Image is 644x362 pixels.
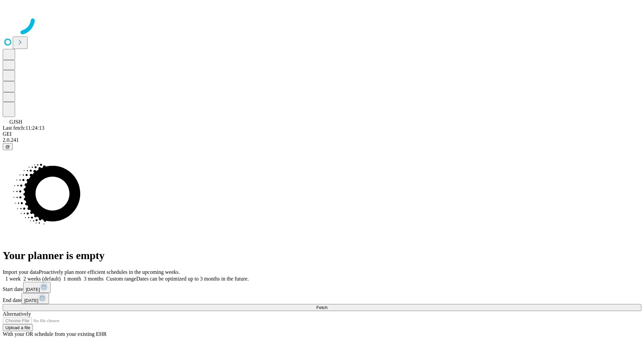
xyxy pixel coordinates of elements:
[84,276,104,282] span: 3 months
[3,269,39,275] span: Import your data
[21,293,49,304] button: [DATE]
[23,276,61,282] span: 2 weeks (default)
[3,324,33,331] button: Upload a file
[63,276,81,282] span: 1 month
[3,143,13,150] button: @
[3,293,641,304] div: End date
[136,276,249,282] span: Dates can be optimized up to 3 months in the future.
[39,269,180,275] span: Proactively plan more efficient schedules in the upcoming weeks.
[5,276,21,282] span: 1 week
[23,282,51,293] button: [DATE]
[9,119,22,125] span: GJSH
[316,305,327,310] span: Fetch
[24,298,38,303] span: [DATE]
[3,331,107,337] span: With your OR schedule from your existing EHR
[3,137,641,143] div: 2.0.241
[26,287,40,292] span: [DATE]
[3,282,641,293] div: Start date
[3,304,641,311] button: Fetch
[5,144,10,149] span: @
[106,276,136,282] span: Custom range
[3,125,44,131] span: Last fetch: 11:24:13
[3,131,641,137] div: GEI
[3,311,31,317] span: Alternatively
[3,249,641,262] h1: Your planner is empty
